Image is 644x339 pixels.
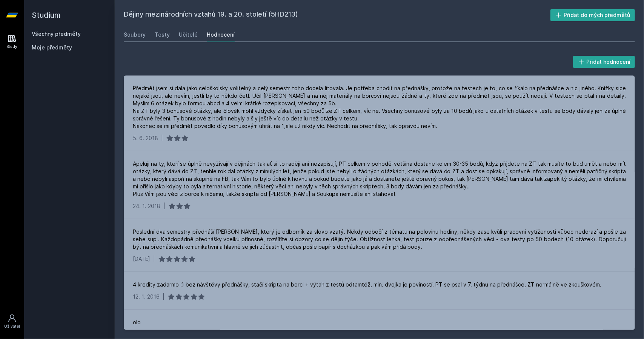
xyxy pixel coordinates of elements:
[179,31,198,39] div: Učitelé
[133,255,150,263] div: [DATE]
[124,9,550,21] h2: Dějiny mezinárodních vztahů 19. a 20. století (5HD213)
[550,9,635,21] button: Přidat do mých předmětů
[7,44,18,49] div: Study
[133,281,601,288] div: 4 kredity zadarmo :) bez návštěvy přednášky, stačí skripta na borci + výtah z testů odtamtéž, min...
[163,293,164,300] div: |
[124,27,146,42] a: Soubory
[133,293,160,300] div: 12. 1. 2016
[179,27,198,42] a: Učitelé
[4,324,20,329] div: Uživatel
[133,85,626,130] div: Předmět jsem si dala jako celoškolsky volitelný a celý semestr toho docela litovala. Je potřeba c...
[207,27,235,42] a: Hodnocení
[133,319,141,326] div: olo
[155,31,170,39] div: Testy
[2,310,23,333] a: Uživatel
[207,31,235,39] div: Hodnocení
[153,255,155,263] div: |
[573,56,635,68] button: Přidat hodnocení
[133,134,158,142] div: 5. 6. 2018
[32,31,81,37] a: Všechny předměty
[163,202,165,210] div: |
[2,30,23,53] a: Study
[133,228,626,251] div: Poslední dva semestry přednáší [PERSON_NAME], který je odborník za slovo vzatý. Někdy odbočí z té...
[124,31,146,39] div: Soubory
[155,27,170,42] a: Testy
[133,202,160,210] div: 24. 1. 2018
[32,44,72,51] span: Moje předměty
[161,134,163,142] div: |
[133,160,626,198] div: Apeluji na ty, kteří se úplně nevyžívají v dějinách tak ať si to raději ani nezapisují, PT celkem...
